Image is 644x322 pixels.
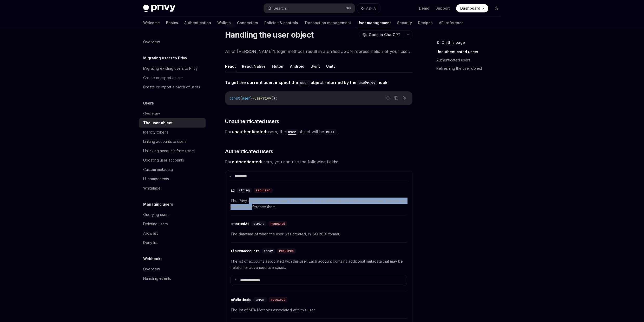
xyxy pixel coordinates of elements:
[231,248,260,254] div: linkedAccounts
[357,17,391,29] a: User management
[359,30,404,39] button: Open in ChatGPT
[143,110,160,117] div: Overview
[456,4,488,12] a: Dashboard
[231,198,407,210] span: The Privy-issued DID for the user. If you need to store additional information about a user, you ...
[225,148,273,155] span: Authenticated users
[274,5,288,11] div: Search...
[139,128,206,137] a: Identity tokens
[232,129,266,134] strong: unauthenticated
[143,176,169,182] div: UI components
[143,100,154,106] h5: Users
[143,138,187,145] div: Linking accounts to users
[143,5,175,12] img: dark logo
[139,210,206,219] a: Querying users
[357,4,380,13] button: Ask AI
[326,60,336,72] button: Unity
[184,17,211,29] a: Authentication
[252,96,254,101] span: =
[369,32,400,37] span: Open in ChatGPT
[268,221,287,226] div: required
[139,146,206,156] a: Unlinking accounts from users
[357,80,377,86] code: usePrivy
[237,17,258,29] a: Connectors
[419,6,429,11] a: Demo
[143,230,158,236] div: Allow list
[255,298,265,302] span: array
[139,137,206,146] a: Linking accounts to users
[460,6,480,11] span: Dashboard
[139,238,206,247] a: Deny list
[139,274,206,283] a: Handling events
[225,30,313,39] h1: Handling the user object
[139,219,206,229] a: Deleting users
[139,156,206,165] a: Updating user accounts
[143,84,200,90] div: Create or import a batch of users
[139,165,206,174] a: Custom metadata
[139,184,206,193] a: Whitelabel
[143,201,173,207] h5: Managing users
[264,249,273,253] span: array
[231,297,251,302] div: mfaMethods
[254,96,271,101] span: usePrivy
[143,55,187,61] h5: Migrating users to Privy
[143,157,184,163] div: Updating user accounts
[139,64,206,73] a: Migrating existing users to Privy
[139,264,206,274] a: Overview
[272,60,284,72] button: Flutter
[254,188,273,193] div: required
[346,6,352,10] span: ⌘ K
[436,6,450,11] a: Support
[143,65,198,72] div: Migrating existing users to Privy
[436,56,505,64] a: Authenticated users
[385,95,391,101] button: Report incorrect code
[397,17,412,29] a: Security
[324,129,337,135] code: null
[166,17,178,29] a: Basics
[286,129,298,134] a: user
[143,185,161,191] div: Whitelabel
[232,159,261,164] strong: authenticated
[439,17,464,29] a: API reference
[139,37,206,47] a: Overview
[143,129,168,135] div: Identity tokens
[366,6,377,11] span: Ask AI
[298,80,311,85] a: user
[139,109,206,118] a: Overview
[242,96,250,101] span: user
[239,188,250,192] span: string
[143,75,183,81] div: Create or import a user
[139,229,206,238] a: Allow list
[393,95,400,101] button: Copy the contents from the code block
[143,240,158,246] div: Deny list
[242,60,266,72] button: React Native
[264,4,355,13] button: Search...⌘K
[436,64,505,73] a: Refreshing the user object
[401,95,408,101] button: Ask AI
[253,222,264,226] span: string
[225,48,412,55] span: All of [PERSON_NAME]’s login methods result in a unified JSON representation of your user.
[139,73,206,82] a: Create or import a user
[143,256,162,262] h5: Webhooks
[143,221,168,227] div: Deleting users
[225,158,412,165] span: For users, you can use the following fields:
[436,48,505,56] a: Unauthenticated users
[231,188,235,193] div: id
[139,174,206,184] a: UI components
[231,307,407,313] span: The list of MFA Methods associated with this user.
[231,231,407,237] span: The datetime of when the user was created, in ISO 8601 format.
[442,39,465,46] span: On this page
[418,17,433,29] a: Recipes
[271,96,277,101] span: ();
[225,80,389,85] strong: To get the current user, inspect the object returned by the hook:
[264,17,298,29] a: Policies & controls
[225,118,279,125] span: Unauthenticated users
[231,221,249,226] div: createdAt
[139,118,206,128] a: The user object
[139,82,206,92] a: Create or import a batch of users
[250,96,252,101] span: }
[143,120,173,126] div: The user object
[269,297,287,302] div: required
[311,60,320,72] button: Swift
[225,60,236,72] button: React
